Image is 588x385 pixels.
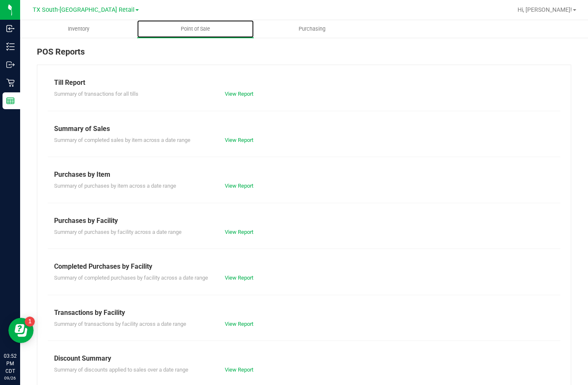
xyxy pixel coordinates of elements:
a: View Report [225,183,253,189]
div: Discount Summary [54,354,554,364]
div: Purchases by Facility [54,216,554,226]
a: Purchasing [254,20,371,38]
a: View Report [225,137,253,143]
span: Summary of purchases by facility across a date range [54,229,182,235]
span: Inventory [57,25,101,33]
p: 09/26 [4,375,16,381]
iframe: Resource center [8,318,34,343]
a: View Report [225,229,253,235]
span: Point of Sale [169,25,221,33]
div: Completed Purchases by Facility [54,262,554,272]
a: View Report [225,321,253,327]
inline-svg: Inventory [6,42,15,51]
span: Summary of transactions for all tills [54,91,138,97]
inline-svg: Retail [6,79,15,87]
div: Transactions by Facility [54,308,554,318]
div: Till Report [54,78,554,88]
span: Summary of completed sales by item across a date range [54,137,190,143]
span: Summary of purchases by item across a date range [54,183,176,189]
span: Summary of transactions by facility across a date range [54,321,186,327]
a: Point of Sale [137,20,254,38]
span: Summary of discounts applied to sales over a date range [54,367,188,373]
inline-svg: Inbound [6,24,15,33]
a: View Report [225,275,253,281]
iframe: Resource center unread badge [25,317,35,327]
div: POS Reports [37,45,571,65]
inline-svg: Outbound [6,60,15,69]
a: Inventory [20,20,137,38]
div: Summary of Sales [54,124,554,134]
span: Summary of completed purchases by facility across a date range [54,275,208,281]
a: View Report [225,367,253,373]
span: Hi, [PERSON_NAME]! [518,6,572,13]
span: Purchasing [287,25,337,33]
div: Purchases by Item [54,170,554,180]
inline-svg: Reports [6,97,15,105]
a: View Report [225,91,253,97]
p: 03:52 PM CDT [4,352,16,375]
span: TX South-[GEOGRAPHIC_DATA] Retail [33,6,135,13]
